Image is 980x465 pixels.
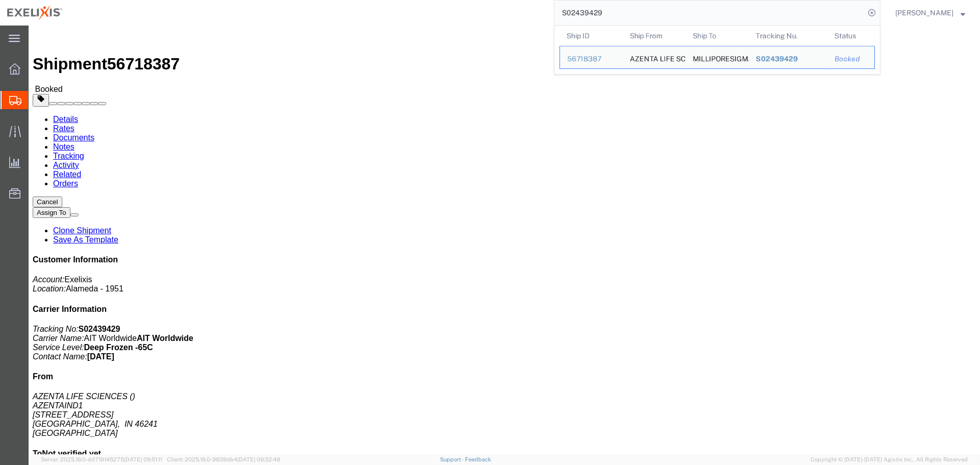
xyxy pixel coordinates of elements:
[567,54,616,64] div: 56718387
[756,54,821,64] div: S02439429
[623,26,686,46] th: Ship From
[835,54,867,64] div: Booked
[559,26,623,46] th: Ship ID
[167,456,280,462] span: Client: 2025.18.0-9839db4
[29,26,980,454] iframe: FS Legacy Container
[685,26,749,46] th: Ship To
[465,456,491,462] a: Feedback
[895,7,953,18] span: Fred Eisenman
[41,456,162,462] span: Server: 2025.18.0-dd719145275
[124,456,162,462] span: [DATE] 09:51:11
[827,26,875,46] th: Status
[7,5,62,20] img: logo
[630,46,679,68] div: AZENTA LIFE SCIENCES
[559,26,880,74] table: Search Results
[237,456,280,462] span: [DATE] 09:32:48
[693,46,742,68] div: MILLIPORESIGMA
[895,7,966,19] button: [PERSON_NAME]
[756,55,798,63] span: S02439429
[811,455,968,464] span: Copyright © [DATE]-[DATE] Agistix Inc., All Rights Reserved
[554,1,865,25] input: Search for shipment number, reference number
[749,26,828,46] th: Tracking Nu.
[440,456,465,462] a: Support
